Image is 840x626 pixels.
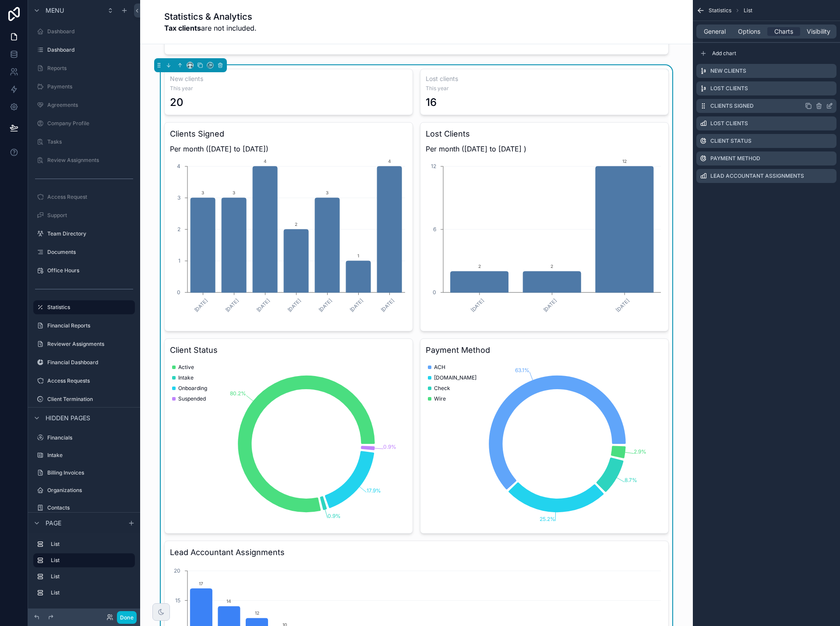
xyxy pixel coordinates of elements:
div: 16 [426,95,437,109]
label: Team Directory [47,230,133,237]
a: Agreements [33,98,135,112]
div: scrollable content [28,533,140,608]
span: Intake [178,374,194,381]
tspan: 15 [175,597,180,604]
a: Access Request [33,190,135,204]
text: [DATE] [469,298,485,313]
tspan: 2 [177,226,180,232]
h1: Statistics & Analytics [164,11,257,23]
label: Financial Reports [47,322,133,329]
a: Documents [33,245,135,259]
label: Financials [47,434,133,441]
a: Reports [33,61,135,75]
label: Organizations [47,487,133,494]
text: 14 [226,598,231,604]
a: Financial Dashboard [33,355,135,369]
a: Organizations [33,483,135,497]
strong: Tax clients [164,24,201,32]
a: Office Hours [33,264,135,278]
span: Page [46,519,61,528]
h3: Client Status [170,344,407,356]
text: 4 [388,158,391,164]
tspan: 0.9% [383,443,396,450]
a: Intake [33,448,135,462]
tspan: 0 [433,289,436,295]
label: Reports [47,65,133,72]
tspan: 20 [174,567,180,574]
label: Financial Dashboard [47,359,133,366]
text: [DATE] [193,298,209,313]
label: Payments [47,83,133,90]
span: Hidden pages [46,414,90,422]
span: Statistics [709,7,731,14]
span: Active [178,364,194,371]
h3: Lead Accountant Assignments [170,546,663,559]
text: [DATE] [224,298,240,313]
label: Tasks [47,138,133,145]
span: Visibility [807,27,830,36]
tspan: 3 [177,194,180,201]
text: [DATE] [380,298,395,313]
div: chart [426,360,663,528]
button: Done [117,611,137,624]
tspan: 25.2% [540,516,555,522]
text: 17 [199,581,203,586]
a: Dashboard [33,25,135,39]
label: Contacts [47,504,133,511]
h3: Lost clients [426,74,663,83]
a: Payments [33,80,135,94]
text: 3 [326,190,328,195]
text: 1 [357,253,359,258]
span: Add chart [712,50,736,57]
span: Check [434,385,450,392]
label: Access Requests [47,377,133,384]
label: New clients [710,67,746,74]
text: 2 [551,264,553,269]
label: Payment Method [710,155,760,162]
label: Clients Signed [710,102,754,109]
a: Access Requests [33,374,135,388]
span: Wire [434,395,446,402]
a: Team Directory [33,227,135,241]
text: [DATE] [615,298,631,313]
tspan: 80.2% [230,390,246,397]
a: Statistics [33,300,135,314]
label: Support [47,212,133,219]
label: List [51,557,128,564]
label: Access Request [47,193,133,200]
tspan: 1 [178,257,180,264]
tspan: 2.9% [634,448,646,455]
label: Intake [47,452,133,459]
label: Statistics [47,304,130,311]
a: Financials [33,431,135,445]
span: General [704,27,726,36]
a: Reviewer Assignments [33,337,135,351]
div: chart [170,360,407,528]
span: Options [738,27,760,36]
text: [DATE] [349,298,364,313]
span: Menu [46,6,64,15]
tspan: 4 [177,163,180,169]
label: List [51,573,131,580]
a: Billing Invoices [33,466,135,480]
label: List [51,541,131,548]
label: Client Status [710,137,752,144]
a: Support [33,208,135,222]
label: Review Assignments [47,157,133,164]
span: List [744,7,752,14]
span: Charts [774,27,793,36]
span: are not included. [164,23,257,33]
text: 3 [201,190,204,195]
a: Dashboard [33,43,135,57]
span: ACH [434,364,445,371]
label: Office Hours [47,267,133,274]
label: Documents [47,249,133,256]
label: Company Profile [47,120,133,127]
tspan: 8.7% [625,477,637,483]
label: Dashboard [47,28,133,35]
h3: Payment Method [426,344,663,356]
span: [DOMAIN_NAME] [434,374,476,381]
div: chart [170,158,407,326]
a: Review Assignments [33,153,135,167]
span: Onboarding [178,385,207,392]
